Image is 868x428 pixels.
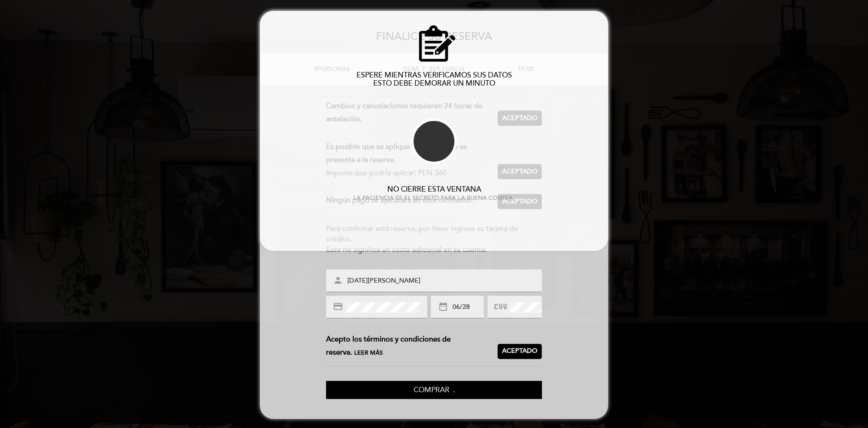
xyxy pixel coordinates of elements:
[356,71,512,80] span: ESPERE MIENTRAS VERIFICAMOS SUS DATOS
[260,186,608,194] h3: NO CIERRE ESTA VENTANA
[414,385,449,394] span: Comprar
[333,275,343,285] i: person
[438,302,448,312] i: date_range
[354,349,383,356] span: Leer más
[346,276,543,286] input: Nombre impreso en la tarjeta
[497,344,542,359] button: Aceptado
[260,194,608,202] div: LA PACIENCIA ES EL SECRETO PARA LA BUENA COMIDA.
[373,79,495,88] span: ESTO DEBE DEMORAR UN MINUTO
[333,302,343,312] i: credit_card
[502,346,537,356] span: Aceptado
[326,381,542,399] button: Comprar
[452,302,483,313] input: MM/YY
[326,333,497,359] div: Acepto los términos y condiciones de reserva.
